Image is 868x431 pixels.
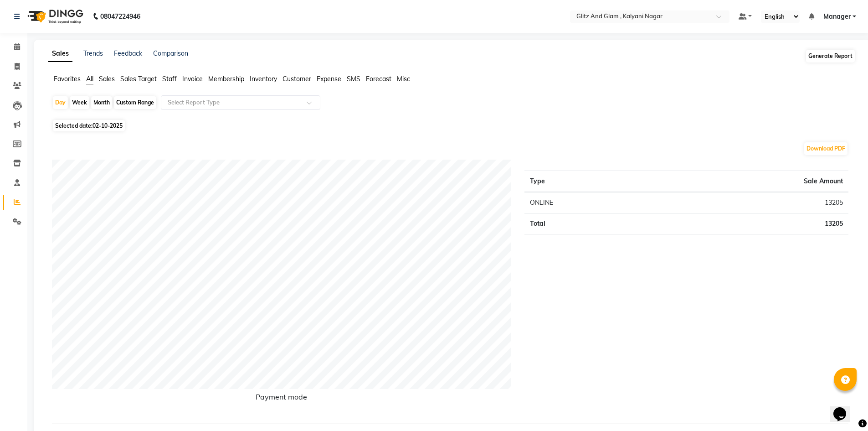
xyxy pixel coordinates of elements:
div: Week [70,96,89,109]
span: Staff [162,75,177,83]
span: SMS [347,75,360,83]
th: Type [524,171,656,192]
a: Comparison [153,49,188,57]
td: 13205 [656,213,848,234]
span: Misc [397,75,410,83]
div: Custom Range [114,96,156,109]
span: Manager [823,12,851,21]
span: 02-10-2025 [92,122,123,129]
div: Month [91,96,112,109]
h6: Payment mode [52,393,511,405]
span: Forecast [366,75,391,83]
span: Inventory [250,75,277,83]
span: Membership [208,75,244,83]
span: Sales [99,75,115,83]
span: Invoice [182,75,203,83]
span: Customer [282,75,311,83]
a: Trends [83,49,103,57]
button: Download PDF [804,142,847,155]
iframe: chat widget [830,395,859,422]
button: Generate Report [806,50,855,62]
th: Sale Amount [656,171,848,192]
img: logo [23,4,86,29]
a: Sales [48,46,72,62]
b: 08047224946 [100,4,140,29]
a: Feedback [114,49,142,57]
span: All [86,75,93,83]
td: Total [524,213,656,234]
td: 13205 [656,192,848,213]
span: Sales Target [120,75,157,83]
span: Favorites [54,75,81,83]
div: Day [53,96,68,109]
span: Expense [317,75,341,83]
span: Selected date: [53,120,125,131]
td: ONLINE [524,192,656,213]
